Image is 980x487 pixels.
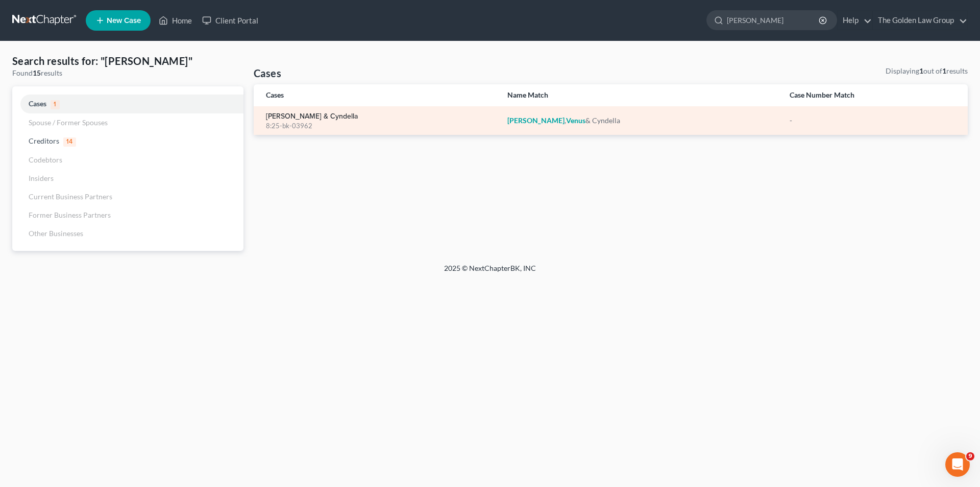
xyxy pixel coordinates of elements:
[107,17,141,25] span: New Case
[29,118,108,127] span: Spouse / Former Spouses
[254,84,499,106] th: Cases
[499,84,781,106] th: Name Match
[12,113,243,132] a: Spouse / Former Spouses
[781,84,968,106] th: Case Number Match
[63,137,76,147] span: 14
[12,132,243,151] a: Creditors14
[12,95,243,113] a: Cases1
[886,66,968,76] div: Displaying out of results
[507,115,773,126] div: , & Cyndella
[29,174,54,182] span: Insiders
[29,192,112,201] span: Current Business Partners
[29,155,62,164] span: Codebtors
[12,206,243,224] a: Former Business Partners
[873,11,967,30] a: The Golden Law Group
[507,116,565,125] em: [PERSON_NAME]
[727,11,820,30] input: Search by name...
[29,99,46,108] span: Cases
[199,263,781,282] div: 2025 © NextChapterBK, INC
[254,66,281,80] h4: Cases
[154,11,197,30] a: Home
[197,11,263,30] a: Client Portal
[942,66,946,75] strong: 1
[838,11,872,30] a: Help
[29,211,111,219] span: Former Business Partners
[12,68,243,78] div: Found results
[266,121,491,131] div: 8:25-bk-03962
[29,136,59,145] span: Creditors
[12,151,243,169] a: Codebtors
[945,452,970,477] iframe: Intercom live chat
[29,229,83,238] span: Other Businesses
[266,113,358,120] a: [PERSON_NAME] & Cyndella
[51,100,60,109] span: 1
[566,116,585,125] em: Venus
[12,224,243,243] a: Other Businesses
[790,115,955,126] div: -
[966,452,974,460] span: 9
[12,54,243,68] h4: Search results for: "[PERSON_NAME]"
[12,169,243,188] a: Insiders
[33,68,41,77] strong: 15
[12,188,243,206] a: Current Business Partners
[919,66,923,75] strong: 1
